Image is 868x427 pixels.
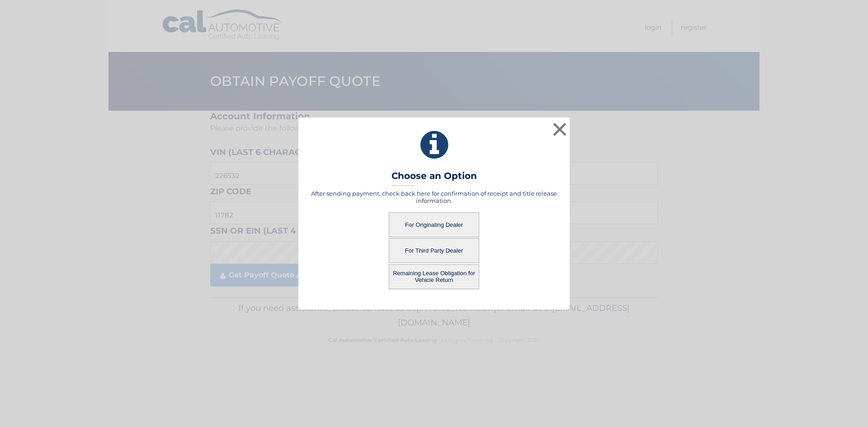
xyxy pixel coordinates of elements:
[392,170,477,186] h3: Choose an Option
[389,212,479,237] button: For Originating Dealer
[310,190,558,204] h5: After sending payment, check back here for confirmation of receipt and title release information.
[389,238,479,263] button: For Third Party Dealer
[551,120,569,138] button: ×
[389,264,479,289] button: Remaining Lease Obligation for Vehicle Return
